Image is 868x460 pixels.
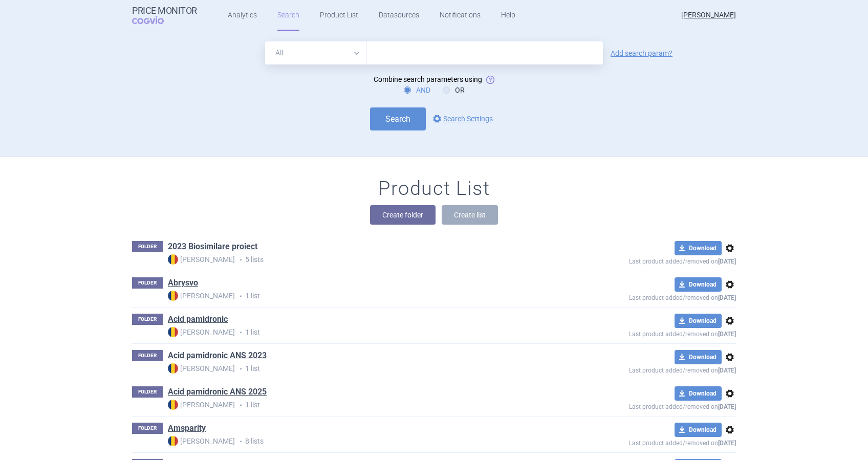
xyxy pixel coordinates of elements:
[168,241,257,254] h1: 2023 Biosimilare proiect
[718,331,736,338] strong: [DATE]
[168,436,178,446] img: RO
[378,177,490,201] h1: Product List
[555,437,736,447] p: Last product added/removed on
[132,277,163,289] p: FOLDER
[718,440,736,447] strong: [DATE]
[168,363,235,374] strong: [PERSON_NAME]
[168,314,228,327] h1: Acid pamidronic
[132,386,163,398] p: FOLDER
[168,400,555,410] p: 1 list
[168,291,555,301] p: 1 list
[168,436,555,447] p: 8 lists
[675,277,722,292] button: Download
[675,314,722,328] button: Download
[168,350,267,363] h1: Acid pamidronic ANS 2023
[168,291,178,301] img: RO
[235,436,245,447] i: •
[718,367,736,374] strong: [DATE]
[168,277,198,291] h1: Abrysvo
[555,292,736,301] p: Last product added/removed on
[168,327,555,338] p: 1 list
[168,277,198,289] a: Abrysvo
[611,50,672,57] a: Add search param?
[168,254,555,265] p: 5 lists
[718,258,736,265] strong: [DATE]
[168,314,228,325] a: Acid pamidronic
[168,363,555,374] p: 1 list
[168,423,206,434] a: Amsparity
[443,85,465,95] label: OR
[132,423,163,434] p: FOLDER
[374,75,482,83] span: Combine search parameters using
[168,386,267,400] h1: Acid pamidronic ANS 2025
[168,327,235,337] strong: [PERSON_NAME]
[675,423,722,437] button: Download
[675,241,722,255] button: Download
[168,291,235,301] strong: [PERSON_NAME]
[370,205,436,225] button: Create folder
[168,363,178,374] img: RO
[555,255,736,265] p: Last product added/removed on
[168,400,235,410] strong: [PERSON_NAME]
[370,107,426,130] button: Search
[442,205,498,225] button: Create list
[132,6,197,16] strong: Price Monitor
[168,241,257,252] a: 2023 Biosimilare proiect
[132,350,163,361] p: FOLDER
[235,291,245,301] i: •
[718,294,736,301] strong: [DATE]
[235,255,245,265] i: •
[132,16,178,24] span: COGVIO
[132,241,163,252] p: FOLDER
[168,254,235,265] strong: [PERSON_NAME]
[168,400,178,410] img: RO
[168,423,206,436] h1: Amsparity
[431,113,493,125] a: Search Settings
[235,364,245,374] i: •
[235,400,245,410] i: •
[168,350,267,361] a: Acid pamidronic ANS 2023
[718,403,736,410] strong: [DATE]
[168,327,178,337] img: RO
[168,386,267,398] a: Acid pamidronic ANS 2025
[675,386,722,401] button: Download
[555,401,736,410] p: Last product added/removed on
[555,328,736,338] p: Last product added/removed on
[168,436,235,446] strong: [PERSON_NAME]
[235,327,245,338] i: •
[555,364,736,374] p: Last product added/removed on
[404,85,430,95] label: AND
[132,6,197,25] a: Price MonitorCOGVIO
[168,254,178,265] img: RO
[132,314,163,325] p: FOLDER
[675,350,722,364] button: Download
